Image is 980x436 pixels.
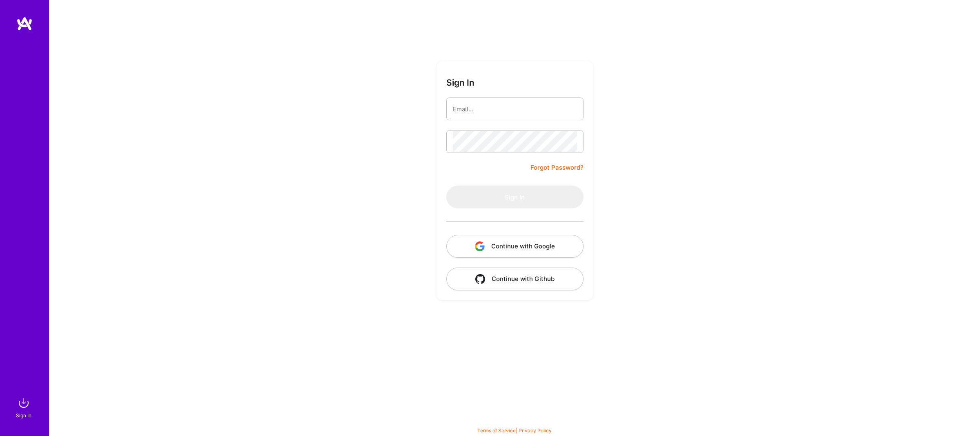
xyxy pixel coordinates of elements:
a: Privacy Policy [519,427,552,434]
span: | [477,427,552,434]
a: sign inSign In [17,395,32,420]
a: Terms of Service [477,427,516,434]
button: Continue with Github [446,268,584,290]
img: icon [475,241,485,251]
div: © 2025 ATeams Inc., All rights reserved. [49,412,980,432]
input: Email... [453,99,577,120]
button: Sign In [446,186,584,208]
img: logo [16,16,33,31]
img: sign in [16,395,32,411]
h3: Sign In [446,77,474,88]
a: Forgot Password? [530,163,584,173]
img: icon [475,274,485,284]
div: Sign In [16,411,31,420]
button: Continue with Google [446,235,584,258]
